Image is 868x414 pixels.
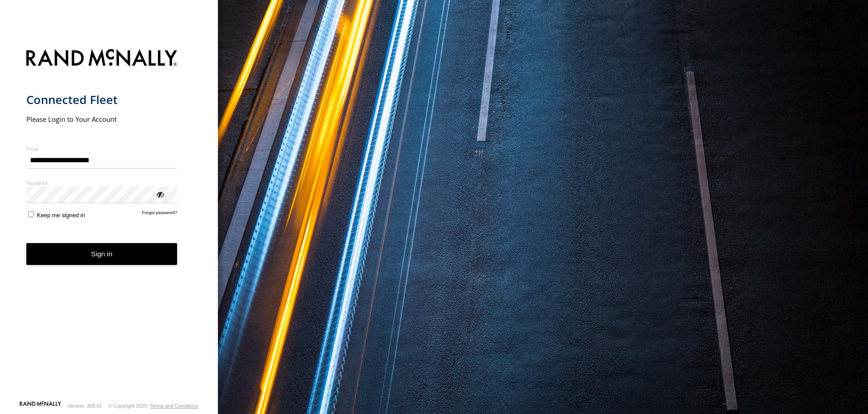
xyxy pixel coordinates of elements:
[26,92,178,107] h1: Connected Fleet
[20,401,61,410] a: Visit our Website
[28,211,34,217] input: Keep me signed in
[26,145,178,152] label: Email
[26,115,178,124] h2: Please Login to Your Account
[142,210,178,219] a: Forgot password?
[26,243,178,265] button: Sign in
[155,190,164,199] div: ViewPassword
[150,403,198,409] a: Terms and Conditions
[26,44,192,400] form: main
[108,403,198,409] div: © Copyright 2025 -
[68,403,102,409] div: Version: 308.01
[37,212,85,219] span: Keep me signed in
[26,47,178,70] img: Rand McNally
[26,180,178,186] label: Password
